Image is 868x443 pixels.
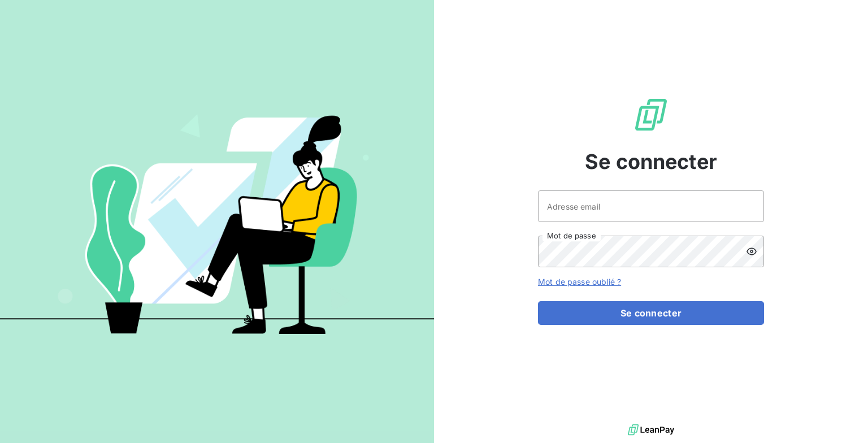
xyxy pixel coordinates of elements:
[538,190,764,222] input: placeholder
[628,422,674,438] img: logo
[538,277,621,286] a: Mot de passe oublié ?
[633,97,669,133] img: Logo LeanPay
[585,146,717,177] span: Se connecter
[538,301,764,325] button: Se connecter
